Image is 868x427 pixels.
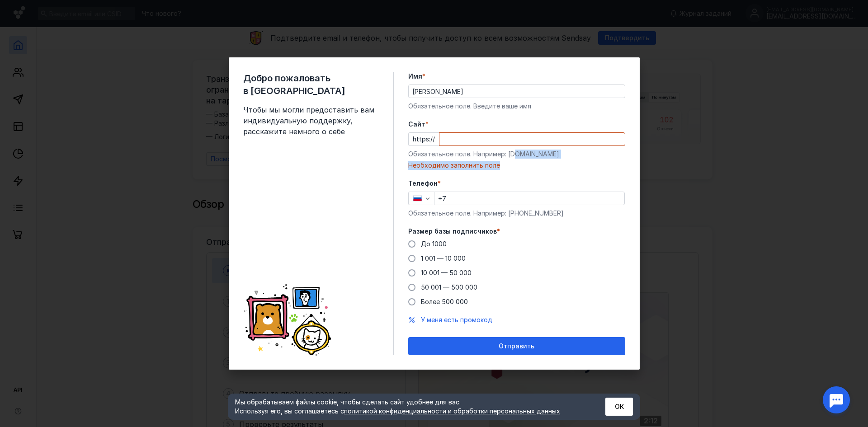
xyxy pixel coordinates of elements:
a: политикой конфиденциальности и обработки персональных данных [344,407,560,415]
div: Обязательное поле. Введите ваше имя [408,102,625,111]
div: Обязательное поле. Например: [PHONE_NUMBER] [408,209,625,218]
span: Чтобы мы могли предоставить вам индивидуальную поддержку, расскажите немного о себе [243,104,379,137]
span: У меня есть промокод [421,316,492,324]
span: 1 001 — 10 000 [421,254,466,262]
span: Размер базы подписчиков [408,227,497,236]
span: Cайт [408,120,425,129]
div: Необходимо заполнить поле [408,161,625,170]
span: Отправить [499,343,534,350]
button: У меня есть промокод [421,315,492,324]
button: ОК [605,398,633,416]
span: До 1000 [421,240,447,248]
span: Добро пожаловать в [GEOGRAPHIC_DATA] [243,72,379,97]
span: 10 001 — 50 000 [421,269,472,277]
span: Имя [408,72,422,81]
div: Мы обрабатываем файлы cookie, чтобы сделать сайт удобнее для вас. Используя его, вы соглашаетесь c [235,398,583,416]
div: Обязательное поле. Например: [DOMAIN_NAME] [408,150,625,159]
span: Телефон [408,179,438,188]
span: Более 500 000 [421,298,468,305]
button: Отправить [408,337,625,355]
span: 50 001 — 500 000 [421,283,477,291]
